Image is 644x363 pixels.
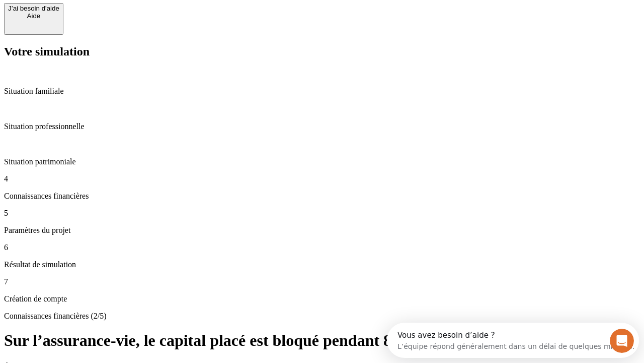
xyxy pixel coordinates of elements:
iframe: Intercom live chat [610,329,634,353]
p: Résultat de simulation [4,260,640,269]
p: Connaissances financières [4,192,640,201]
div: L’équipe répond généralement dans un délai de quelques minutes. [11,17,248,27]
p: Situation professionnelle [4,122,640,131]
p: Connaissances financières (2/5) [4,312,640,321]
p: Situation patrimoniale [4,157,640,166]
p: Création de compte [4,294,640,304]
div: Ouvrir le Messenger Intercom [4,4,277,32]
h1: Sur l’assurance-vie, le capital placé est bloqué pendant 8 ans ? [4,331,640,350]
p: 5 [4,209,640,218]
div: Vous avez besoin d’aide ? [11,9,248,17]
div: J’ai besoin d'aide [8,5,59,12]
button: J’ai besoin d'aideAide [4,3,63,35]
div: Aide [8,12,59,20]
p: 4 [4,174,640,184]
p: Situation familiale [4,87,640,96]
h2: Votre simulation [4,45,640,58]
iframe: Intercom live chat discovery launcher [387,323,639,358]
p: 7 [4,277,640,286]
p: 6 [4,243,640,252]
p: Paramètres du projet [4,226,640,235]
